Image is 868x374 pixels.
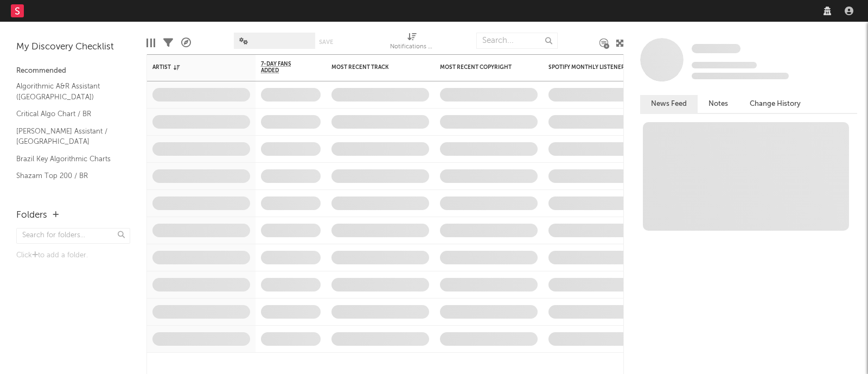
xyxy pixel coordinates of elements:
[16,170,119,182] a: Shazam Top 200 / BR
[16,80,119,103] a: Algorithmic A&R Assistant ([GEOGRAPHIC_DATA])
[692,43,741,54] a: Some Artist
[16,249,130,262] div: Click to add a folder.
[152,64,234,71] div: Artist
[16,187,119,210] a: Spotify Track Velocity Chart / BR
[319,39,333,45] button: Save
[16,209,47,222] div: Folders
[440,64,521,71] div: Most Recent Copyright
[16,125,119,148] a: [PERSON_NAME] Assistant / [GEOGRAPHIC_DATA]
[16,65,130,78] div: Recommended
[548,64,630,71] div: Spotify Monthly Listeners
[16,153,119,165] a: Brazil Key Algorithmic Charts
[16,41,130,54] div: My Discovery Checklist
[692,44,741,53] span: Some Artist
[181,27,191,59] div: A&R Pipeline
[698,95,739,113] button: Notes
[261,61,304,74] span: 7-Day Fans Added
[331,64,413,71] div: Most Recent Track
[163,27,173,59] div: Filters
[146,27,155,59] div: Edit Columns
[390,41,433,54] div: Notifications (Artist)
[476,33,558,49] input: Search...
[640,95,698,113] button: News Feed
[739,95,812,113] button: Change History
[692,62,757,68] span: Tracking Since: [DATE]
[16,108,119,120] a: Critical Algo Chart / BR
[16,228,130,244] input: Search for folders...
[692,73,789,79] span: 0 fans last week
[390,27,433,59] div: Notifications (Artist)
